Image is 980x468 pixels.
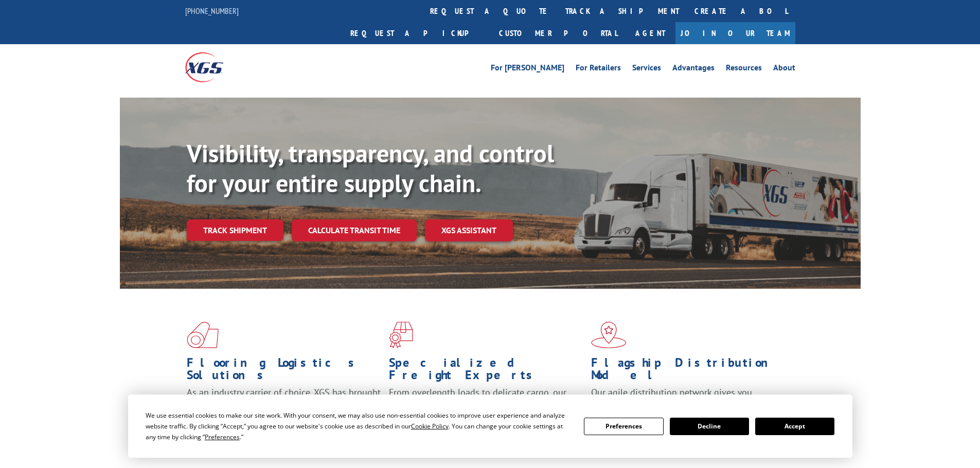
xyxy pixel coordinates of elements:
[292,219,417,241] a: Calculate transit time
[591,322,627,348] img: xgs-icon-flagship-distribution-model-red
[576,64,621,75] a: For Retailers
[187,219,283,241] a: Track shipment
[672,64,715,75] a: Advantages
[411,422,449,430] span: Cookie Policy
[425,219,513,241] a: XGS ASSISTANT
[389,322,413,348] img: xgs-icon-focused-on-flooring-red
[187,386,381,423] span: As an industry carrier of choice, XGS has brought innovation and dedication to flooring logistics...
[205,433,240,441] span: Preferences
[146,410,572,442] div: We use essential cookies to make our site work. With your consent, we may also use non-essential ...
[491,64,564,75] a: For [PERSON_NAME]
[491,22,625,44] a: Customer Portal
[343,22,491,44] a: Request a pickup
[389,386,583,432] p: From overlength loads to delicate cargo, our experienced staff knows the best way to move your fr...
[187,357,381,386] h1: Flooring Logistics Solutions
[625,22,675,44] a: Agent
[187,137,554,199] b: Visibility, transparency, and control for your entire supply chain.
[632,64,661,75] a: Services
[591,357,786,386] h1: Flagship Distribution Model
[670,418,749,435] button: Decline
[185,6,239,16] a: [PHONE_NUMBER]
[187,322,219,348] img: xgs-icon-total-supply-chain-intelligence-red
[591,386,780,410] span: Our agile distribution network gives you nationwide inventory management on demand.
[128,395,852,458] div: Cookie Consent Prompt
[389,357,583,386] h1: Specialized Freight Experts
[726,64,762,75] a: Resources
[773,64,795,75] a: About
[584,418,663,435] button: Preferences
[675,22,795,44] a: Join Our Team
[755,418,834,435] button: Accept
